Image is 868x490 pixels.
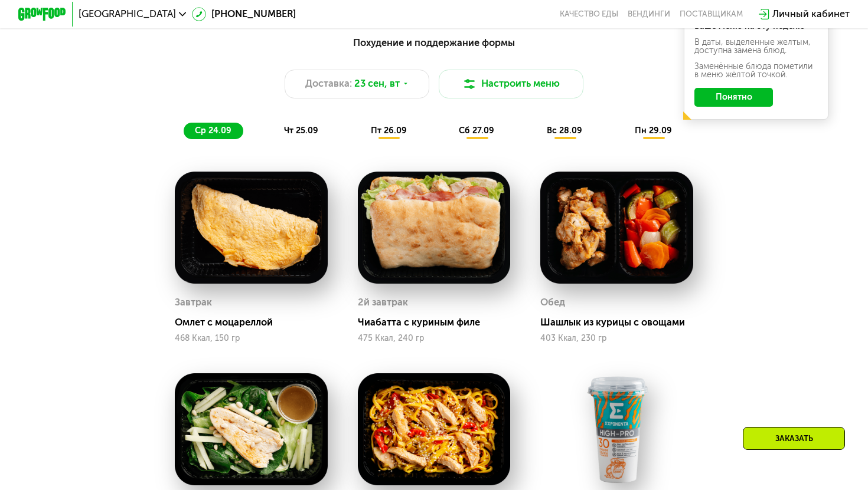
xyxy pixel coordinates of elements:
[439,70,583,98] button: Настроить меню
[77,35,791,50] div: Похудение и поддержание формы
[547,126,582,136] span: вс 28.09
[560,9,618,19] a: Качество еды
[540,334,693,343] div: 403 Ккал, 230 гр
[175,294,212,312] div: Завтрак
[540,294,565,312] div: Обед
[628,9,670,19] a: Вендинги
[743,427,845,450] div: Заказать
[680,9,743,19] div: поставщикам
[694,38,817,55] div: В даты, выделенные желтым, доступна замена блюд.
[772,7,850,22] div: Личный кабинет
[354,77,400,91] span: 23 сен, вт
[195,126,231,136] span: ср 24.09
[371,126,407,136] span: пт 26.09
[694,22,817,31] div: Ваше меню на эту неделю
[540,317,703,328] div: Шашлык из курицы с овощами
[459,126,494,136] span: сб 27.09
[284,126,318,136] span: чт 25.09
[175,334,328,343] div: 468 Ккал, 150 гр
[635,126,672,136] span: пн 29.09
[175,317,337,328] div: Омлет с моцареллой
[358,334,511,343] div: 475 Ккал, 240 гр
[694,63,817,80] div: Заменённые блюда пометили в меню жёлтой точкой.
[358,317,520,328] div: Чиабатта с куриным филе
[79,9,176,19] span: [GEOGRAPHIC_DATA]
[358,294,408,312] div: 2й завтрак
[694,88,773,107] button: Понятно
[192,7,296,22] a: [PHONE_NUMBER]
[305,77,352,91] span: Доставка:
